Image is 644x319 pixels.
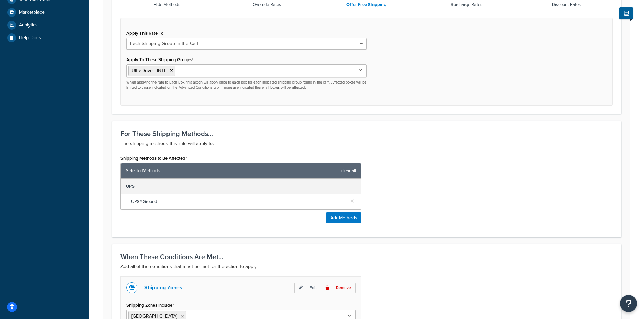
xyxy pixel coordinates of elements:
div: UPS [121,179,361,194]
a: Help Docs [5,32,84,44]
label: Apply To These Shipping Groups [126,57,193,63]
button: AddMethods [326,212,361,223]
span: Help Docs [19,35,41,41]
p: Edit [294,283,321,293]
span: UPS® Ground [131,197,345,207]
p: Shipping Zones: [144,283,184,293]
h3: Discount Rates [552,2,581,7]
label: Shipping Methods to Be Affected [120,156,187,161]
span: Selected Methods [126,166,338,176]
span: Analytics [19,22,38,28]
h3: Offer Free Shipping [346,2,387,7]
p: Add all of the conditions that must be met for the action to apply. [120,263,613,271]
p: Remove [321,283,356,293]
p: When applying the rate to Each Box, this action will apply once to each box for each indicated sh... [126,80,367,90]
label: Apply This Rate To [126,31,163,36]
button: Open Resource Center [620,295,637,312]
h3: Surcharge Rates [451,2,482,7]
a: Marketplace [5,6,84,19]
span: Marketplace [19,10,45,15]
a: clear all [341,166,356,176]
a: Analytics [5,19,84,31]
h3: When These Conditions Are Met... [120,253,613,261]
span: UltraDrive - INTL [131,67,166,74]
h3: Override Rates [253,2,281,7]
h3: Hide Methods [153,2,180,7]
button: Show Help Docs [619,7,633,19]
label: Shipping Zones Include [126,302,174,308]
h3: For These Shipping Methods... [120,130,613,137]
p: The shipping methods this rule will apply to. [120,140,613,148]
